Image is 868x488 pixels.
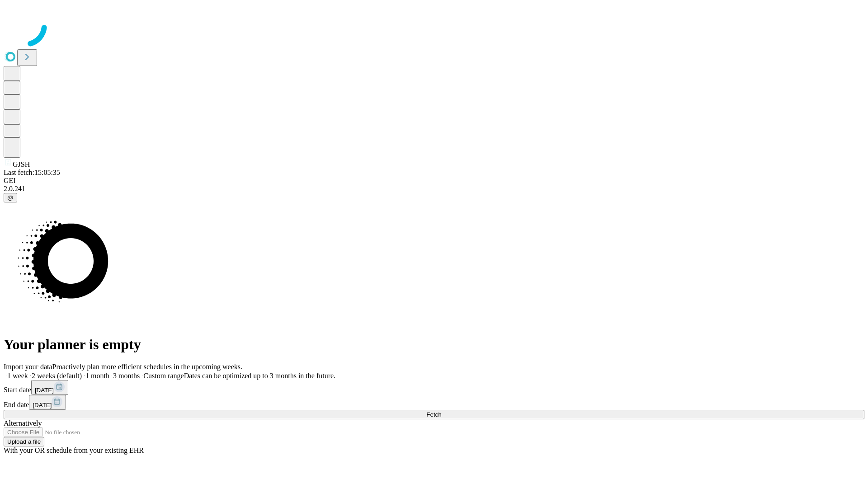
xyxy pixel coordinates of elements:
[31,380,68,395] button: [DATE]
[426,411,441,418] span: Fetch
[4,177,864,185] div: GEI
[4,185,864,193] div: 2.0.241
[32,372,82,380] span: 2 weeks (default)
[113,372,140,380] span: 3 months
[85,372,109,380] span: 1 month
[4,336,864,353] h1: Your planner is empty
[4,410,864,419] button: Fetch
[4,395,864,410] div: End date
[4,437,44,446] button: Upload a file
[184,372,335,380] span: Dates can be optimized up to 3 months in the future.
[143,372,184,380] span: Custom range
[4,380,864,395] div: Start date
[52,363,242,371] span: Proactively plan more efficient schedules in the upcoming weeks.
[29,395,66,410] button: [DATE]
[35,387,54,394] span: [DATE]
[7,194,14,201] span: @
[7,372,28,380] span: 1 week
[4,419,42,427] span: Alternatively
[4,446,144,454] span: With your OR schedule from your existing EHR
[13,160,30,168] span: GJSH
[4,363,52,371] span: Import your data
[33,402,52,408] span: [DATE]
[4,193,17,202] button: @
[4,169,60,176] span: Last fetch: 15:05:35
